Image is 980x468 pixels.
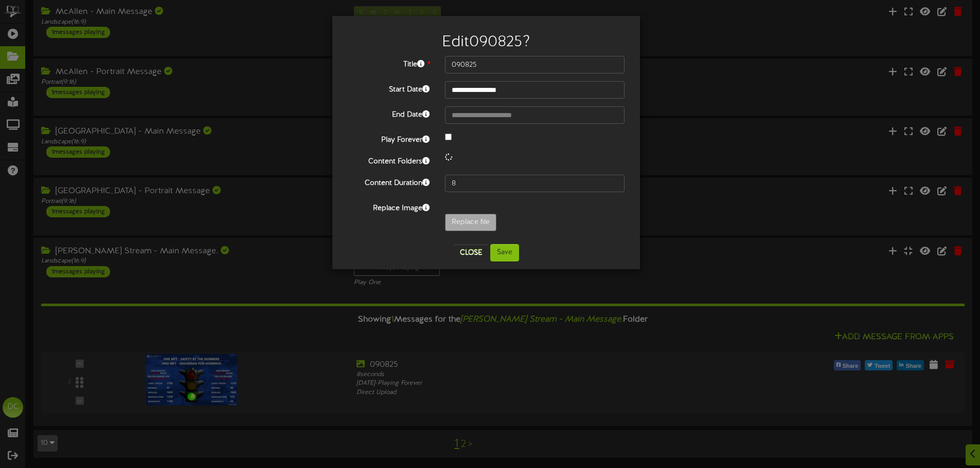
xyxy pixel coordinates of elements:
[340,56,437,70] label: Title
[445,175,625,192] input: 15
[340,175,437,189] label: Content Duration
[490,244,519,261] button: Save
[340,81,437,95] label: Start Date
[340,200,437,214] label: Replace Image
[340,132,437,145] label: Play Forever
[445,56,625,73] input: Title
[340,153,437,167] label: Content Folders
[340,106,437,120] label: End Date
[454,245,488,261] button: Close
[348,34,625,51] h2: Edit 090825 ?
